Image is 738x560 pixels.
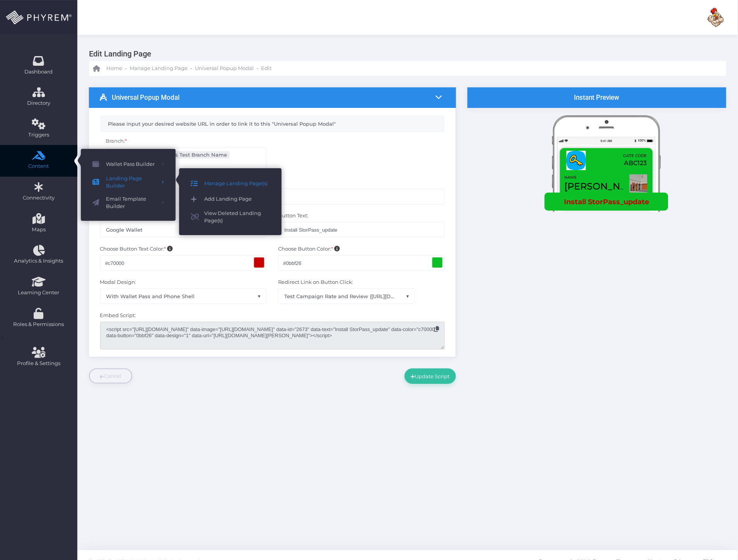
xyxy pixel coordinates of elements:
[100,278,137,286] label: Modal Design:
[195,65,254,72] span: Universal Popup Modal
[204,194,270,204] span: Add Landing Page
[5,131,72,139] span: Triggers
[567,151,586,170] img: Logo
[93,61,122,76] a: Home
[278,212,308,220] label: Button Text:
[106,65,122,72] span: Home
[106,137,127,145] label: Branch:
[278,278,353,286] label: Redirect Link on Button Click:
[261,65,272,72] span: Edit
[5,162,72,170] span: Content
[574,94,620,101] h3: Instant Preview
[100,312,136,319] label: Embed Script:
[5,194,72,202] span: Connectivity
[261,61,272,76] a: Edit
[100,322,445,350] textarea: Click to Copy.
[405,369,456,384] button: Update Script
[25,68,53,76] span: Dashboard
[100,245,173,253] label: Choose Button Text Color:
[130,61,188,76] a: Manage Landing Page
[5,321,72,328] span: Roles & Permissions
[130,65,188,72] span: Manage Landing Page
[89,46,721,61] h3: Edit Landing Page
[17,360,60,367] span: Profile & Settings
[124,65,128,72] li: -
[5,257,72,265] span: Analytics & Insights
[32,226,46,234] span: Maps
[106,175,156,190] span: Landing Page Builder
[5,99,72,107] span: Directory
[5,289,72,297] span: Learning Center
[545,193,668,211] button: Install StorPass_update
[81,193,176,213] a: Email Template Builder
[189,65,193,72] li: -
[112,94,180,101] h3: Universal Popup Modal
[623,153,647,158] span: gate code
[100,115,445,132] div: Please input your desired website URL in order to link it to this "Universal Popup Modal"
[89,369,132,384] a: Cancel
[179,191,282,207] a: Add Landing Page
[100,289,267,304] span: With Wallet Pass and Phone Shell
[179,207,282,227] a: View Deleted Landing Page(s)
[204,210,270,225] span: View Deleted Landing Page(s)
[278,245,340,253] label: Choose Button Color:
[278,289,415,304] span: Test Campaign Rate and Review (https://dev.phyl.ink/T6EVWpTA)
[100,222,267,237] span: Google Wallet
[195,61,254,76] a: Universal Popup Modal
[101,289,266,304] span: With Wallet Pass and Phone Shell
[278,289,415,304] span: Test Campaign Rate and Review (https://dev.phyl.ink/T6EVWpTA)
[278,222,445,237] input: Enter Button Text
[81,172,176,193] a: Landing Page Builder
[81,157,176,172] a: Wallet Pass Builder
[255,65,260,72] li: -
[101,222,266,237] span: Google Wallet
[106,159,156,169] span: Wallet Pass Builder
[106,195,156,210] span: Email Template Builder
[179,176,282,191] a: Manage Landing Page(s)
[204,179,270,189] span: Manage Landing Page(s)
